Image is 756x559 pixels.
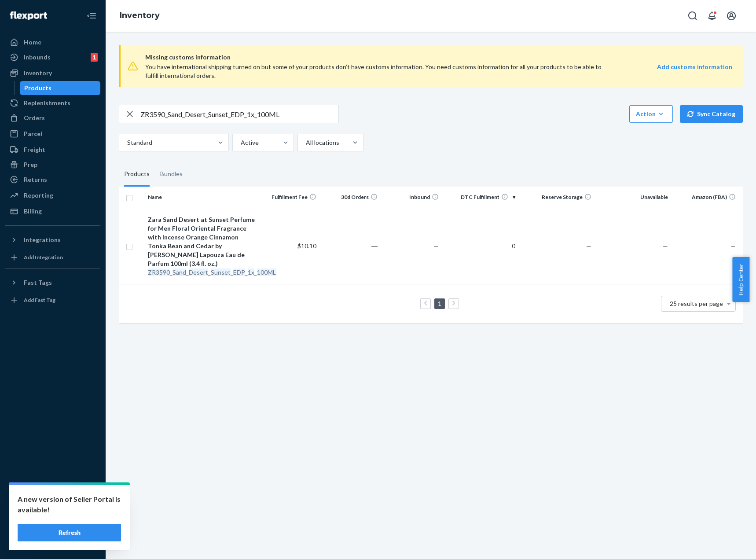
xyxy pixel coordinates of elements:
[5,35,100,49] a: Home
[5,519,100,533] a: Help Center
[211,268,231,276] em: Sunset
[113,3,167,29] ol: breadcrumbs
[24,191,53,200] div: Reporting
[663,242,668,250] span: —
[24,84,51,92] div: Products
[24,114,45,122] div: Orders
[24,207,42,216] div: Billing
[442,187,519,208] th: DTC Fulfillment
[670,300,723,307] span: 25 results per page
[680,105,743,123] button: Sync Catalog
[24,160,37,169] div: Prep
[24,53,51,62] div: Inbounds
[240,138,241,147] input: Active
[18,524,121,541] button: Refresh
[124,162,150,187] div: Products
[5,233,100,247] button: Integrations
[5,504,100,519] a: Talk to Support
[442,208,519,284] td: 0
[5,143,100,157] a: Freight
[24,69,52,77] div: Inventory
[684,7,701,25] button: Open Search Box
[24,175,47,184] div: Returns
[5,293,100,307] a: Add Fast Tag
[5,158,100,172] a: Prep
[148,215,255,268] div: Zara Sand Desert at Sunset Perfume for Men Floral Oriental Fragrance with Incense Orange Cinnamon...
[672,187,743,208] th: Amazon (FBA)
[320,208,381,284] td: ―
[657,63,732,70] strong: Add customs information
[10,11,47,20] img: Flexport logo
[24,235,61,244] div: Integrations
[145,52,732,63] span: Missing customs information
[83,7,100,25] button: Close Navigation
[126,138,127,147] input: Standard
[595,187,672,208] th: Unavailable
[381,187,442,208] th: Inbound
[24,278,52,287] div: Fast Tags
[5,111,100,125] a: Orders
[723,7,740,25] button: Open account menu
[5,534,100,548] button: Give Feedback
[233,268,245,276] em: EDP
[24,296,55,304] div: Add Fast Tag
[586,242,591,250] span: —
[140,105,338,123] input: Search inventory by name or sku
[732,257,749,302] button: Help Center
[730,242,736,250] span: —
[5,127,100,141] a: Parcel
[120,11,160,20] a: Inventory
[5,489,100,504] a: Settings
[24,99,70,107] div: Replenishments
[5,173,100,187] a: Returns
[5,50,100,64] a: Inbounds1
[24,145,45,154] div: Freight
[5,276,100,290] button: Fast Tags
[5,188,100,202] a: Reporting
[20,81,101,95] a: Products
[189,268,208,276] em: Desert
[148,268,255,277] div: _ _ _ _ _ _
[297,242,316,250] span: $10.10
[657,63,732,80] a: Add customs information
[91,53,98,62] div: 1
[5,250,100,265] a: Add Integration
[172,268,186,276] em: Sand
[5,204,100,218] a: Billing
[145,63,615,80] div: You have international shipping turned on but some of your products don’t have customs informatio...
[18,494,121,515] p: A new version of Seller Portal is available!
[160,162,183,187] div: Bundles
[24,38,41,47] div: Home
[703,7,721,25] button: Open notifications
[148,268,170,276] em: ZR3590
[248,268,254,276] em: 1x
[433,242,439,250] span: —
[629,105,673,123] button: Action
[436,300,443,307] a: Page 1 is your current page
[259,187,320,208] th: Fulfillment Fee
[320,187,381,208] th: 30d Orders
[5,66,100,80] a: Inventory
[305,138,306,147] input: All locations
[24,129,42,138] div: Parcel
[519,187,595,208] th: Reserve Storage
[5,96,100,110] a: Replenishments
[24,254,63,261] div: Add Integration
[144,187,259,208] th: Name
[257,268,276,276] em: 100ML
[636,110,666,118] div: Action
